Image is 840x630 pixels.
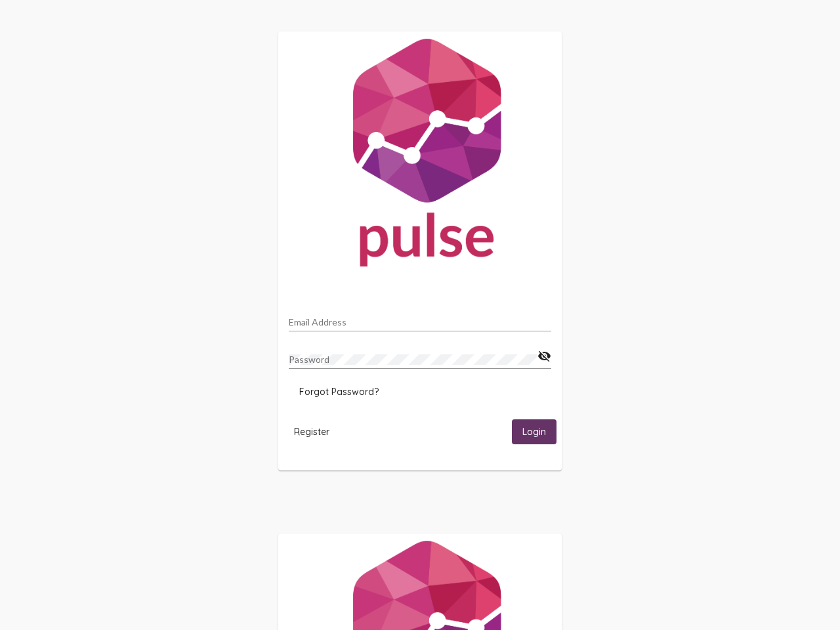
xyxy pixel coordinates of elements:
button: Forgot Password? [289,380,389,404]
span: Register [294,426,329,438]
span: Forgot Password? [299,386,379,398]
span: Login [522,427,546,438]
button: Login [512,419,556,444]
button: Register [283,419,340,444]
mat-icon: visibility_off [537,348,551,364]
img: Pulse For Good Logo [278,31,562,280]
